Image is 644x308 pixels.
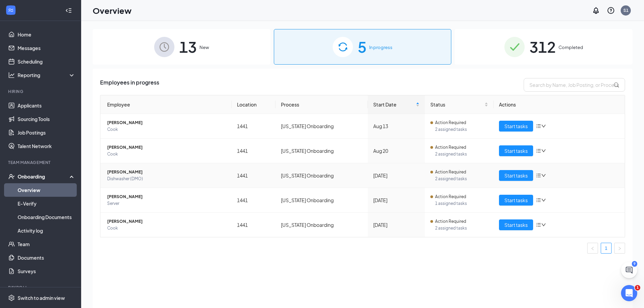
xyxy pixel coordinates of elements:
td: [US_STATE] Onboarding [276,163,368,188]
span: right [618,246,622,251]
span: Action Required [435,144,466,151]
span: Start tasks [504,172,528,179]
span: bars [536,173,541,178]
span: Action Required [435,193,466,200]
span: [PERSON_NAME] [107,193,226,200]
th: Location [232,95,276,114]
div: Reporting [18,72,76,78]
span: Cook [107,225,226,232]
th: Status [425,95,494,114]
button: Start tasks [499,145,533,156]
span: 2 assigned tasks [435,126,488,133]
span: Server [107,200,226,207]
th: Actions [494,95,625,114]
a: Job Postings [18,126,75,139]
td: 1441 [232,163,276,188]
div: 9 [632,261,637,267]
li: Next Page [614,243,625,254]
span: Start tasks [504,221,528,229]
div: S1 [623,7,628,13]
button: left [587,243,598,254]
input: Search by Name, Job Posting, or Process [524,78,625,92]
span: New [199,44,209,51]
button: Start tasks [499,121,533,132]
span: bars [536,123,541,129]
li: 1 [601,243,612,254]
div: Payroll [8,285,74,290]
span: down [541,148,546,153]
svg: ChatActive [625,266,633,274]
td: 1441 [232,188,276,213]
td: 1441 [232,114,276,139]
a: Home [18,28,75,41]
div: Aug 13 [373,122,419,130]
span: Action Required [435,169,466,175]
span: down [541,198,546,203]
a: 1 [601,243,611,253]
li: Previous Page [587,243,598,254]
span: Action Required [435,119,466,126]
span: [PERSON_NAME] [107,144,226,151]
a: Activity log [18,224,75,237]
span: bars [536,222,541,228]
a: Documents [18,251,75,264]
span: 13 [179,35,197,58]
span: 5 [358,35,366,58]
span: Start tasks [504,147,528,155]
span: 2 assigned tasks [435,225,488,232]
span: Completed [558,44,583,51]
td: [US_STATE] Onboarding [276,139,368,163]
div: Aug 20 [373,147,419,155]
td: 1441 [232,213,276,237]
a: Overview [18,183,75,197]
td: 1441 [232,139,276,163]
span: Start tasks [504,122,528,130]
span: Action Required [435,218,466,225]
svg: Settings [8,294,15,301]
td: [US_STATE] Onboarding [276,114,368,139]
span: down [541,124,546,128]
div: [DATE] [373,172,419,179]
button: Start tasks [499,195,533,206]
span: Dishwasher (DMO) [107,175,226,182]
button: ChatActive [621,262,637,278]
a: Scheduling [18,55,75,68]
div: Switch to admin view [18,294,65,301]
div: [DATE] [373,221,419,229]
th: Employee [100,95,232,114]
div: Team Management [8,160,74,165]
span: down [541,222,546,227]
span: [PERSON_NAME] [107,119,226,126]
span: [PERSON_NAME] [107,169,226,175]
div: [DATE] [373,196,419,204]
span: 1 assigned tasks [435,200,488,207]
span: Cook [107,126,226,133]
span: In progress [369,44,392,51]
span: 312 [529,35,556,58]
span: Start Date [373,101,414,108]
a: Messages [18,41,75,55]
svg: QuestionInfo [607,6,615,15]
button: Start tasks [499,170,533,181]
iframe: Intercom live chat [621,285,637,301]
a: Surveys [18,264,75,278]
span: [PERSON_NAME] [107,218,226,225]
span: bars [536,148,541,153]
span: 1 [635,285,640,290]
h1: Overview [93,5,132,16]
th: Process [276,95,368,114]
svg: Analysis [8,72,15,78]
span: left [591,246,595,251]
span: bars [536,197,541,203]
a: Applicants [18,99,75,112]
button: right [614,243,625,254]
span: down [541,173,546,178]
svg: UserCheck [8,173,15,180]
svg: Collapse [65,7,72,14]
svg: WorkstreamLogo [7,7,14,14]
td: [US_STATE] Onboarding [276,213,368,237]
span: Status [430,101,483,108]
div: Onboarding [18,173,70,180]
a: Sourcing Tools [18,112,75,126]
span: Employees in progress [100,78,159,92]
